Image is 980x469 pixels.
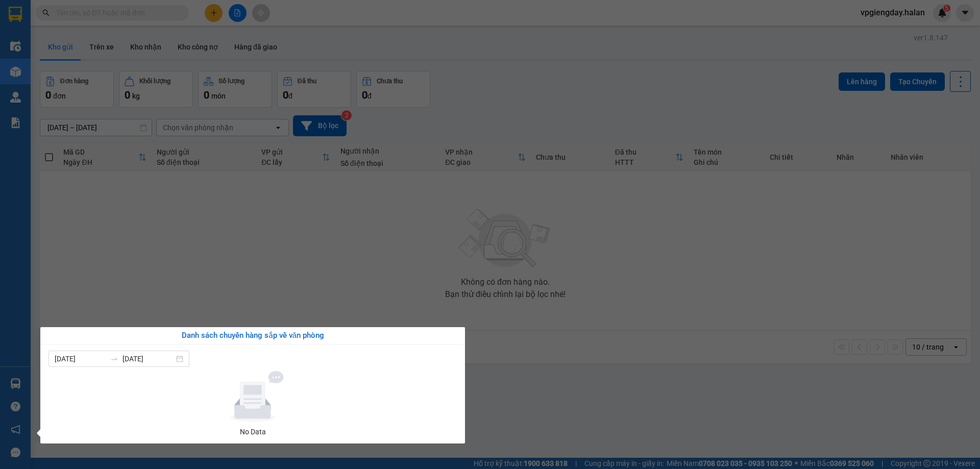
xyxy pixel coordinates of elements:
input: Từ ngày [55,353,106,364]
span: to [110,355,118,363]
input: Đến ngày [122,353,174,364]
div: Danh sách chuyến hàng sắp về văn phòng [48,330,457,342]
div: No Data [53,426,453,437]
span: swap-right [110,355,118,363]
